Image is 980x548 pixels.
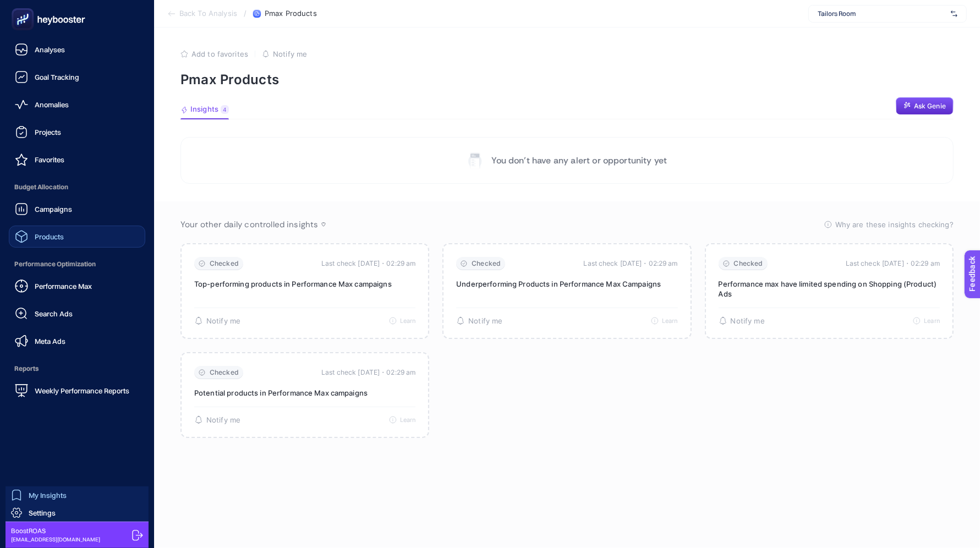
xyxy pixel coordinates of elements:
[35,73,79,81] span: Goal Tracking
[914,102,946,111] span: Ask Genie
[206,317,240,326] span: Notify me
[210,369,239,377] span: Checked
[400,416,416,424] span: Learn
[29,491,67,500] span: My Insights
[651,317,678,325] button: Learn
[456,279,677,289] p: Underperforming Products in Performance Max Campaigns
[9,66,145,88] a: Goal Tracking
[35,155,64,164] span: Favorites
[492,154,667,167] p: You don’t have any alert or opportunity yet
[9,380,145,402] a: Weekly Performance Reports
[35,100,69,109] span: Anomalies
[9,176,145,198] span: Budget Allocation
[9,303,145,325] a: Search Ads
[472,260,501,268] span: Checked
[9,358,145,380] span: Reports
[9,226,145,248] a: Products
[9,330,145,352] a: Meta Ads
[9,121,145,143] a: Projects
[29,508,56,517] span: Settings
[210,260,239,268] span: Checked
[244,9,247,18] span: /
[11,527,100,535] span: BoostROAS
[190,105,218,114] span: Insights
[194,415,240,424] button: Notify me
[9,94,145,116] a: Anomalies
[951,8,957,19] img: svg%3e
[818,9,946,18] span: Tailors Room
[206,416,240,425] span: Notify me
[262,50,307,58] button: Notify me
[719,279,940,299] p: Performance max have limited spending on Shopping (Product) Ads
[35,337,65,346] span: Meta Ads
[35,232,64,241] span: Products
[389,317,416,325] button: Learn
[7,3,42,12] span: Feedback
[924,317,940,325] span: Learn
[35,128,61,136] span: Projects
[734,260,763,268] span: Checked
[896,97,954,115] button: Ask Genie
[265,9,317,18] span: Pmax Products
[9,275,145,297] a: Performance Max
[180,50,248,58] button: Add to favorites
[194,388,415,398] p: Potential products in Performance Max campaigns
[179,9,237,18] span: Back To Analysis
[584,258,678,269] time: Last check [DATE]・02:29 am
[9,253,145,275] span: Performance Optimization
[221,105,229,114] div: 4
[6,486,149,504] a: My Insights
[273,50,307,58] span: Notify me
[35,309,73,318] span: Search Ads
[35,205,72,213] span: Campaigns
[913,317,940,325] button: Learn
[456,316,502,325] button: Notify me
[9,39,145,61] a: Analyses
[35,45,65,54] span: Analyses
[846,258,940,269] time: Last check [DATE]・02:29 am
[835,219,954,230] span: Why are these insights checking?
[731,317,765,326] span: Notify me
[194,316,240,325] button: Notify me
[9,149,145,171] a: Favorites
[6,504,149,522] a: Settings
[321,367,415,378] time: Last check [DATE]・02:29 am
[180,219,318,230] span: Your other daily controlled insights
[389,416,416,424] button: Learn
[180,72,954,87] p: Pmax Products
[662,317,678,325] span: Learn
[400,317,416,325] span: Learn
[191,50,248,58] span: Add to favorites
[719,316,765,325] button: Notify me
[321,258,415,269] time: Last check [DATE]・02:29 am
[194,279,415,289] p: Top-performing products in Performance Max campaigns
[468,317,502,326] span: Notify me
[9,198,145,220] a: Campaigns
[11,535,100,544] span: [EMAIL_ADDRESS][DOMAIN_NAME]
[35,386,129,395] span: Weekly Performance Reports
[35,282,92,291] span: Performance Max
[180,243,954,438] section: Passive Insight Packages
